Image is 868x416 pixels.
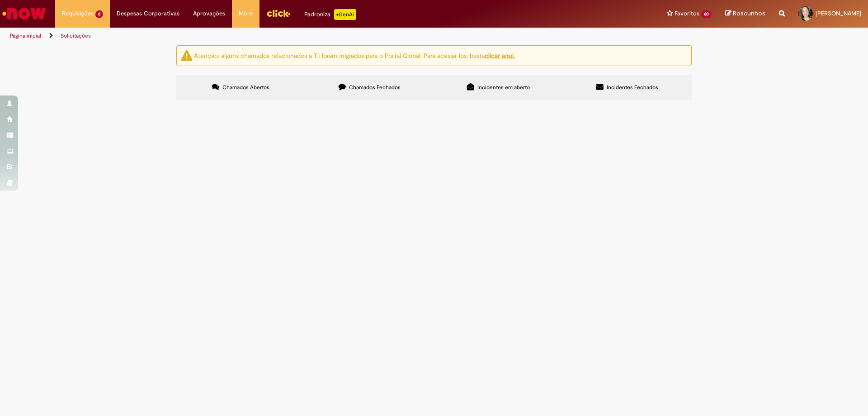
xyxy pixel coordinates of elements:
[95,10,103,18] span: 8
[193,9,225,18] span: Aprovações
[194,51,515,59] ng-bind-html: Atenção: alguns chamados relacionados a T.I foram migrados para o Portal Global. Para acessá-los,...
[733,9,765,18] span: Rascunhos
[334,9,356,20] p: +GenAi
[62,9,94,18] span: Requisições
[239,9,253,18] span: More
[675,9,699,18] span: Favoritos
[7,28,572,44] ul: Trilhas de página
[725,10,765,18] a: Rascunhos
[1,5,47,23] img: ServiceNow
[701,10,712,18] span: 60
[477,84,530,91] span: Incidentes em aberto
[222,84,269,91] span: Chamados Abertos
[485,51,515,59] a: clicar aqui.
[266,6,291,20] img: click_logo_yellow_360x200.png
[117,9,179,18] span: Despesas Corporativas
[607,84,658,91] span: Incidentes Fechados
[304,9,356,20] div: Padroniza
[349,84,401,91] span: Chamados Fechados
[10,32,41,39] a: Página inicial
[816,10,861,17] span: [PERSON_NAME]
[61,32,91,39] a: Solicitações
